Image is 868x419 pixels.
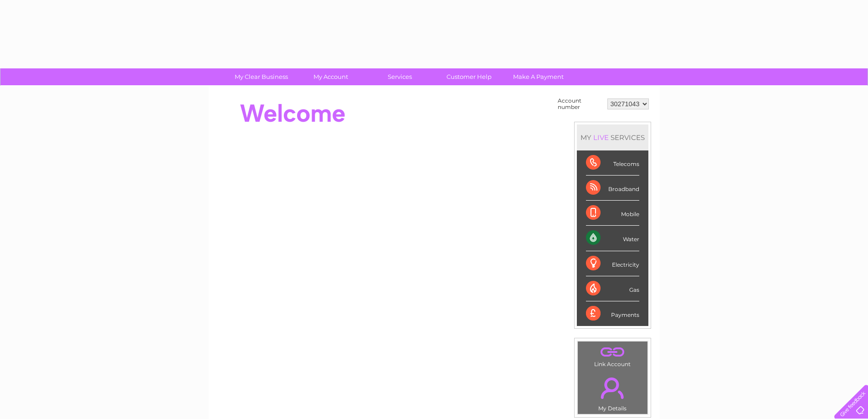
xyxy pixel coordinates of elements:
[586,176,639,201] div: Broadband
[577,341,648,370] td: Link Account
[362,68,437,85] a: Services
[431,68,507,85] a: Customer Help
[586,226,639,251] div: Water
[586,276,639,301] div: Gas
[591,133,611,142] div: LIVE
[586,150,639,176] div: Telecoms
[293,68,368,85] a: My Account
[224,68,299,85] a: My Clear Business
[586,301,639,326] div: Payments
[580,344,645,360] a: .
[577,124,648,150] div: MY SERVICES
[555,95,605,113] td: Account number
[586,251,639,276] div: Electricity
[501,68,576,85] a: Make A Payment
[580,372,645,404] a: .
[586,201,639,226] div: Mobile
[577,370,648,414] td: My Details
